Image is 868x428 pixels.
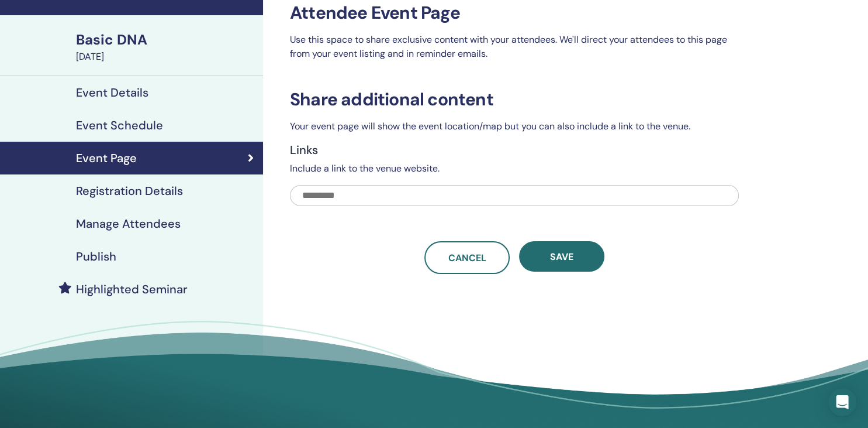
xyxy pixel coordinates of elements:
h4: Event Schedule [76,118,163,132]
span: Save [550,251,573,263]
h4: Links [290,143,739,157]
div: Basic DNA [76,30,256,50]
h4: Event Details [76,85,148,100]
div: [DATE] [76,50,256,64]
h3: Attendee Event Page [290,2,739,23]
h4: Manage Attendees [76,217,181,231]
a: Basic DNA[DATE] [69,30,263,64]
h4: Registration Details [76,184,183,198]
h4: Highlighted Seminar [76,282,188,296]
div: Open Intercom Messenger [828,388,856,416]
p: Use this space to share exclusive content with your attendees. We'll direct your attendees to thi... [290,33,739,61]
h3: Share additional content [290,89,739,110]
p: Your event page will show the event location/map but you can also include a link to the venue. [290,119,739,133]
p: Include a link to the venue website. [290,162,739,176]
span: Cancel [448,252,486,264]
a: Cancel [424,241,510,274]
button: Save [519,241,604,272]
h4: Publish [76,249,116,263]
h4: Event Page [76,151,137,165]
